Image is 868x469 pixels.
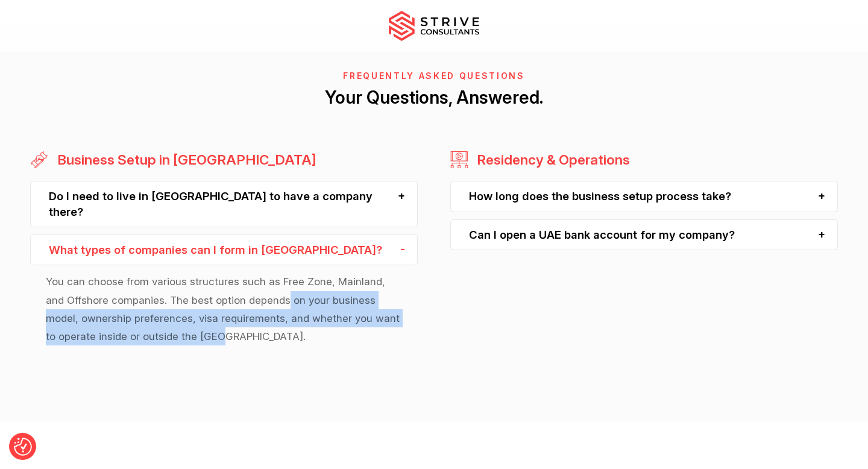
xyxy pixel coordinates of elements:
[389,11,479,41] img: main-logo.svg
[471,151,630,169] h3: Residency & Operations
[46,272,402,345] p: You can choose from various structures such as Free Zone, Mainland, and Offshore companies. The b...
[450,181,838,212] div: How long does the business setup process take?
[30,181,418,227] div: Do I need to live in [GEOGRAPHIC_DATA] to have a company there?
[14,438,32,456] img: Revisit consent button
[51,151,316,169] h3: Business Setup in [GEOGRAPHIC_DATA]
[30,234,418,265] div: What types of companies can I form in [GEOGRAPHIC_DATA]?
[14,438,32,456] button: Consent Preferences
[450,219,838,250] div: Can I open a UAE bank account for my company?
